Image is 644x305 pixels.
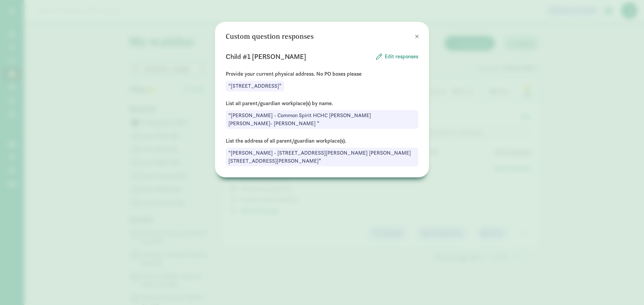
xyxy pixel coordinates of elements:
[610,273,644,305] iframe: Chat Widget
[226,110,418,129] div: “[PERSON_NAME] - Common Spirit HCHC [PERSON_NAME] [PERSON_NAME]- [PERSON_NAME] ”
[226,81,284,91] div: “[STREET_ADDRESS]”
[226,51,306,62] p: Child #1 [PERSON_NAME]
[226,32,314,41] h3: Custom question responses
[376,53,418,61] button: Edit responses
[385,53,418,61] span: Edit responses
[226,137,418,145] p: List the address of all parent/guardian workplace(s).
[226,99,418,107] p: List all parent/guardian workplace(s) by name.
[226,148,418,166] div: “[PERSON_NAME] - [STREET_ADDRESS][PERSON_NAME] [PERSON_NAME] [STREET_ADDRESS][PERSON_NAME]”
[226,70,418,78] p: Provide your current physical address. No PO boxes please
